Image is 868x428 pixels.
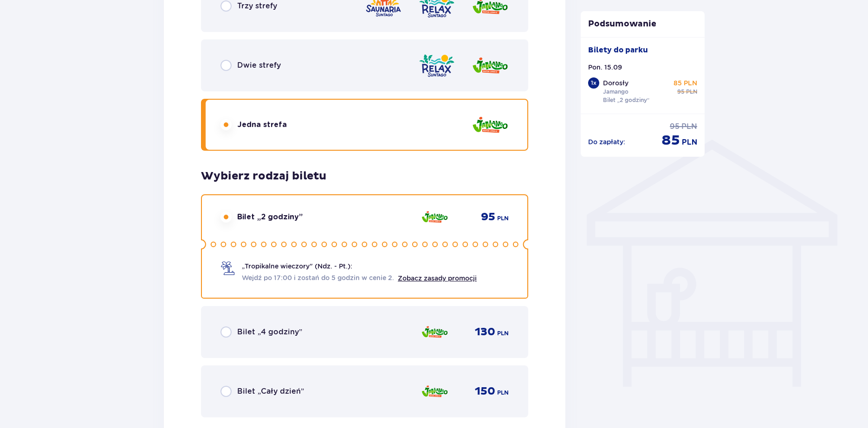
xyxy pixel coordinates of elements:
p: PLN [497,389,509,397]
p: Dwie strefy [237,60,281,70]
p: 85 PLN [674,78,697,88]
p: Do zapłaty : [588,137,625,147]
p: 95 [481,210,495,224]
a: Zobacz zasady promocji [398,275,477,282]
p: Bilet „Cały dzień” [237,386,304,396]
p: Dorosły [603,78,628,88]
p: 85 [661,132,680,149]
div: 1 x [588,77,599,89]
p: Bilet „2 godziny” [237,212,303,222]
img: zone logo [472,52,509,79]
p: 95 [677,88,684,96]
p: Podsumowanie [581,19,705,30]
p: „Tropikalne wieczory" (Ndz. - Pt.): [242,262,352,271]
p: Bilet „4 godziny” [237,327,302,337]
p: Jedna strefa [237,120,287,130]
p: PLN [682,137,697,147]
img: zone logo [421,382,448,401]
p: PLN [681,121,697,132]
img: zone logo [421,207,448,227]
p: Bilety do parku [588,45,648,55]
p: PLN [497,214,509,223]
p: Bilet „2 godziny” [603,96,650,104]
p: 150 [475,384,495,398]
p: Jamango [603,88,628,96]
p: PLN [497,329,509,338]
img: zone logo [418,52,455,79]
img: zone logo [421,322,448,342]
p: Wybierz rodzaj biletu [201,169,326,183]
p: 130 [475,325,495,339]
p: Pon. 15.09 [588,63,622,72]
p: Trzy strefy [237,1,277,11]
span: Wejdź po 17:00 i zostań do 5 godzin w cenie 2. [242,273,394,282]
p: PLN [686,88,697,96]
img: zone logo [472,112,509,138]
p: 95 [670,121,680,132]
